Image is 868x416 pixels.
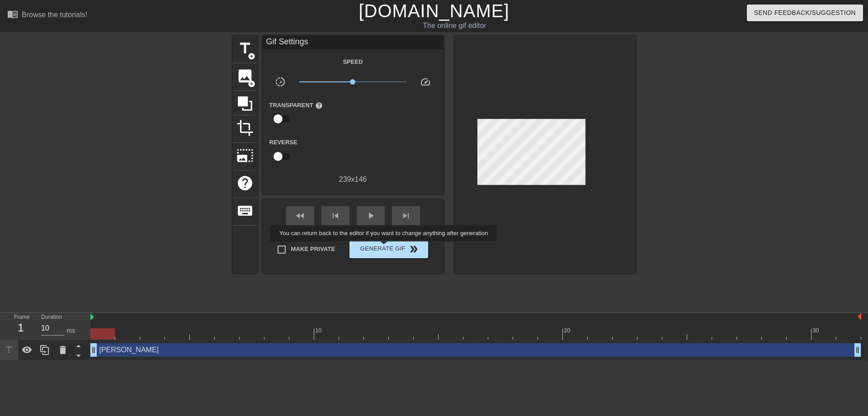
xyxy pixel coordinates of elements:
span: help [236,175,254,192]
span: menu_book [7,9,18,19]
span: speed [420,76,431,87]
span: Generate Gif [353,244,424,255]
div: ms [66,326,75,336]
span: title [236,40,254,57]
span: Send Feedback/Suggestion [754,7,856,19]
div: 20 [564,326,572,335]
div: Frame [7,313,34,339]
span: keyboard [236,202,254,219]
span: drag_handle [89,345,98,355]
label: Speed [343,57,363,66]
span: add_circle [248,52,255,60]
span: skip_next [401,210,411,221]
span: Make Private [291,245,335,254]
span: add_circle [248,80,255,88]
span: play_arrow [365,210,376,221]
label: Transparent [269,101,323,110]
div: 10 [315,326,323,335]
label: Duration [41,315,62,320]
label: Reverse [269,138,297,147]
span: skip_previous [330,210,341,221]
div: 239 x 146 [263,174,443,185]
div: The online gif editor [294,20,615,31]
span: drag_handle [853,345,862,355]
span: double_arrow [408,244,419,255]
a: [DOMAIN_NAME] [359,1,509,21]
span: image [236,67,254,85]
div: 1 [14,320,28,336]
div: 30 [812,326,821,335]
div: Browse the tutorials! [22,11,87,19]
a: Browse the tutorials! [7,9,87,23]
span: photo_size_select_large [236,147,254,164]
div: Gif Settings [263,36,443,49]
button: Generate Gif [349,240,428,258]
span: slow_motion_video [275,76,286,87]
span: help [315,102,323,109]
button: Send Feedback/Suggestion [747,5,863,21]
img: bound-end.png [858,313,861,320]
span: crop [236,119,254,137]
span: fast_rewind [295,210,306,221]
